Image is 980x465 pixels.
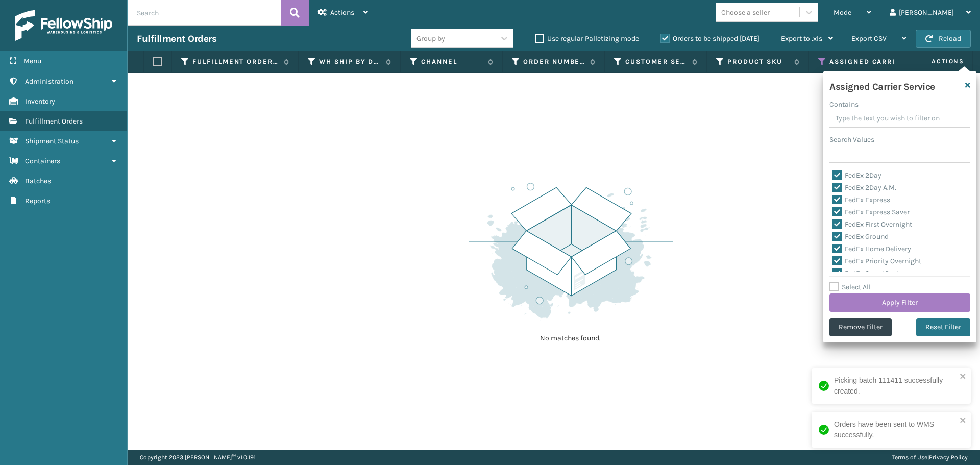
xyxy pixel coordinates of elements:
span: Containers [25,157,60,165]
span: Administration [25,77,73,86]
span: Export to .xls [781,34,822,43]
label: Fulfillment Order Id [192,57,279,66]
label: Contains [829,99,859,110]
label: Assigned Carrier Service [829,57,966,66]
div: Group by [416,33,445,44]
span: Batches [25,177,51,185]
button: close [960,416,967,426]
label: FedEx 2Day [832,171,881,180]
label: FedEx 2Day A.M. [832,183,896,192]
div: Orders have been sent to WMS successfully. [834,419,957,440]
span: Fulfillment Orders [25,117,83,126]
label: Customer Service Order Number [625,57,687,66]
label: Order Number [523,57,585,66]
input: Type the text you wish to filter on [829,110,970,128]
span: Menu [23,57,41,65]
label: Select All [829,283,871,291]
p: Copyright 2023 [PERSON_NAME]™ v 1.0.191 [140,450,256,465]
label: FedEx Express [832,195,890,204]
label: Search Values [829,134,874,145]
span: Actions [330,8,354,17]
label: FedEx First Overnight [832,220,912,229]
label: Orders to be shipped [DATE] [660,34,759,43]
span: Inventory [25,97,55,106]
img: logo [15,10,112,41]
button: Reset Filter [916,318,970,336]
button: close [960,372,967,382]
label: FedEx Home Delivery [832,244,911,253]
span: Reports [25,197,50,205]
label: WH Ship By Date [319,57,381,66]
label: Channel [421,57,483,66]
span: Export CSV [851,34,887,43]
div: Choose a seller [721,7,770,18]
button: Remove Filter [829,318,892,336]
span: Actions [899,53,970,70]
h3: Fulfillment Orders [137,33,216,45]
label: FedEx Ground [832,232,889,241]
label: FedEx Express Saver [832,208,910,216]
span: Shipment Status [25,137,79,145]
label: FedEx SmartPost [832,269,899,278]
label: Product SKU [727,57,789,66]
button: Apply Filter [829,293,970,312]
label: FedEx Priority Overnight [832,257,921,265]
h4: Assigned Carrier Service [829,78,935,93]
button: Reload [916,30,971,48]
span: Mode [834,8,851,17]
label: Use regular Palletizing mode [535,34,639,43]
div: Picking batch 111411 successfully created. [834,375,957,397]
